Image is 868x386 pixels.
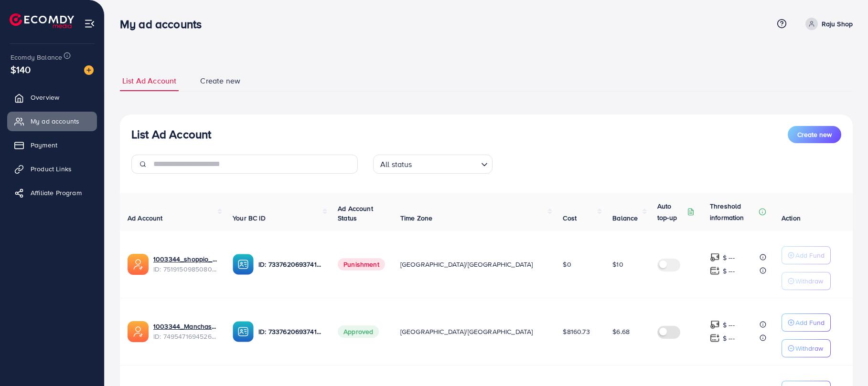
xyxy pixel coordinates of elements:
img: menu [84,18,95,29]
p: Raju Shop [822,18,853,30]
button: Withdraw [782,272,831,290]
p: Threshold information [710,200,757,223]
p: ID: 7337620693741338625 [258,326,322,337]
span: Ad Account [128,213,163,223]
h3: My ad accounts [120,17,209,31]
span: $0 [563,260,571,269]
p: $ --- [723,333,735,344]
a: Affiliate Program [7,183,97,202]
span: $8160.73 [563,327,589,336]
img: ic-ba-acc.ded83a64.svg [233,254,254,275]
span: Payment [31,140,57,150]
span: Approved [338,325,379,338]
span: My ad accounts [31,116,79,126]
span: Punishment [338,258,385,271]
img: image [84,65,94,75]
a: Raju Shop [802,18,853,30]
div: Search for option [373,155,493,174]
span: Time Zone [400,213,432,223]
span: Ad Account Status [338,204,373,223]
span: ID: 7519150985080684551 [153,264,217,274]
p: Auto top-up [657,200,685,223]
span: Ecomdy Balance [11,52,62,62]
a: 1003344_shoppio_1750688962312 [153,254,217,264]
a: 1003344_Manchaster_1745175503024 [153,322,217,331]
iframe: Chat [827,343,861,379]
p: Withdraw [795,275,823,287]
span: Product Links [31,164,72,174]
span: Your BC ID [233,213,266,223]
span: Balance [612,213,638,223]
a: Overview [7,88,97,107]
h3: List Ad Account [131,127,211,141]
span: ID: 7495471694526988304 [153,332,217,341]
span: List Ad Account [122,75,176,86]
span: $6.68 [612,327,630,336]
button: Create new [788,126,841,143]
img: top-up amount [710,333,720,343]
img: top-up amount [710,320,720,330]
span: Create new [200,75,240,86]
span: $10 [612,260,623,269]
img: ic-ads-acc.e4c84228.svg [128,254,149,275]
span: Cost [563,213,577,223]
p: Withdraw [795,343,823,354]
img: logo [10,13,74,28]
div: <span class='underline'>1003344_Manchaster_1745175503024</span></br>7495471694526988304 [153,322,217,341]
a: My ad accounts [7,112,97,131]
img: ic-ba-acc.ded83a64.svg [233,321,254,342]
button: Withdraw [782,339,831,357]
span: Overview [31,93,59,102]
p: $ --- [723,252,735,263]
p: $ --- [723,319,735,331]
p: Add Fund [795,250,825,261]
button: Add Fund [782,246,831,264]
a: Payment [7,136,97,155]
button: Add Fund [782,313,831,332]
input: Search for option [415,156,477,171]
span: $140 [11,63,31,76]
p: $ --- [723,265,735,277]
span: [GEOGRAPHIC_DATA]/[GEOGRAPHIC_DATA] [400,327,533,336]
span: Action [782,213,801,223]
a: Product Links [7,159,97,178]
p: Add Fund [795,317,825,328]
span: All status [378,157,414,171]
img: ic-ads-acc.e4c84228.svg [128,321,149,342]
p: ID: 7337620693741338625 [258,259,322,270]
img: top-up amount [710,252,720,262]
div: <span class='underline'>1003344_shoppio_1750688962312</span></br>7519150985080684551 [153,254,217,274]
span: [GEOGRAPHIC_DATA]/[GEOGRAPHIC_DATA] [400,260,533,269]
span: Affiliate Program [31,188,82,198]
span: Create new [797,130,832,139]
img: top-up amount [710,266,720,276]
